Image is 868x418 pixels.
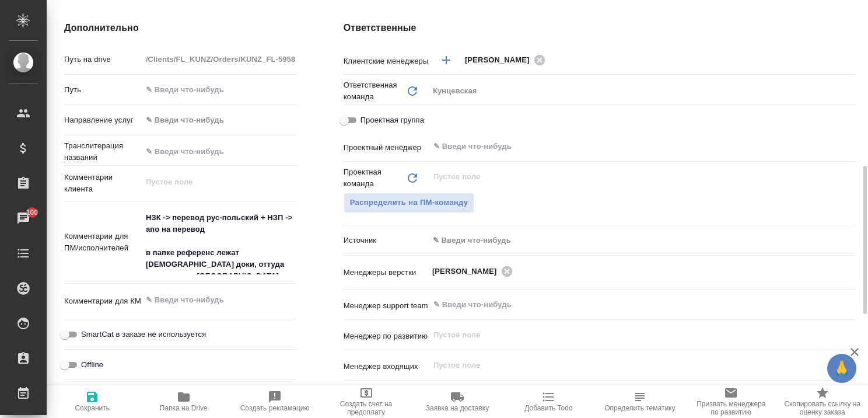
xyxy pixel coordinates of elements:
[426,404,489,412] span: Заявка на доставку
[64,172,142,195] p: Комментарии клиента
[849,304,851,306] button: Open
[64,84,142,96] p: Путь
[344,330,429,342] p: Менеджер по развитию
[344,235,429,246] p: Источник
[64,140,142,163] p: Транслитерация названий
[832,356,852,381] span: 🙏
[64,21,297,35] h4: Дополнительно
[849,59,851,61] button: Open
[3,204,44,233] a: 100
[344,166,405,190] p: Проектная команда
[594,385,685,418] button: Определить тематику
[75,404,110,412] span: Сохранить
[142,110,297,130] div: ✎ Введи что-нибудь
[81,329,206,340] span: SmartCat в заказе не используется
[344,21,855,35] h4: Ответственные
[64,231,142,254] p: Комментарии для ПМ/исполнителей
[344,267,429,278] p: Менеджеры верстки
[432,46,460,74] button: Добавить менеджера
[344,55,429,67] p: Клиентские менеджеры
[142,208,297,274] textarea: НЗК -> перевод рус-польский + НЗП -> апо на перевод в папке референс лежат [DEMOGRAPHIC_DATA] док...
[350,196,468,210] span: Распределить на ПМ-команду
[240,404,310,412] span: Создать рекламацию
[432,358,828,372] input: Пустое поле
[344,193,475,213] button: Распределить на ПМ-команду
[429,231,855,250] div: ✎ Введи что-нибудь
[19,207,45,218] span: 100
[429,81,855,101] div: Кунцевская
[432,328,828,342] input: Пустое поле
[849,270,851,273] button: Open
[64,295,142,307] p: Комментарии для КМ
[320,385,411,418] button: Создать счет на предоплату
[432,264,516,278] div: [PERSON_NAME]
[692,400,769,416] span: Призвать менеджера по развитию
[142,81,297,98] input: ✎ Введи что-нибудь
[229,385,320,418] button: Создать рекламацию
[503,385,594,418] button: Добавить Todo
[432,170,828,184] input: Пустое поле
[344,79,405,103] p: Ответственная команда
[433,235,841,246] div: ✎ Введи что-нибудь
[432,266,504,277] span: [PERSON_NAME]
[138,385,229,418] button: Папка на Drive
[777,385,868,418] button: Скопировать ссылку на оценку заказа
[465,54,537,66] span: [PERSON_NAME]
[344,361,429,372] p: Менеджер входящих
[432,140,813,154] input: ✎ Введи что-нибудь
[47,385,138,418] button: Сохранить
[849,145,851,148] button: Open
[344,142,429,154] p: Проектный менеджер
[685,385,776,418] button: Призвать менеджера по развитию
[360,114,424,126] span: Проектная группа
[160,404,208,412] span: Папка на Drive
[146,114,283,126] div: ✎ Введи что-нибудь
[64,54,142,65] p: Путь на drive
[604,404,675,412] span: Определить тематику
[142,143,297,160] input: ✎ Введи что-нибудь
[327,400,404,416] span: Создать счет на предоплату
[827,354,856,383] button: 🙏
[64,114,142,126] p: Направление услуг
[142,51,297,68] input: Пустое поле
[784,400,861,416] span: Скопировать ссылку на оценку заказа
[344,300,429,312] p: Менеджер support team
[465,53,549,67] div: [PERSON_NAME]
[412,385,503,418] button: Заявка на доставку
[524,404,572,412] span: Добавить Todo
[432,298,813,312] input: ✎ Введи что-нибудь
[81,359,103,371] span: Offline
